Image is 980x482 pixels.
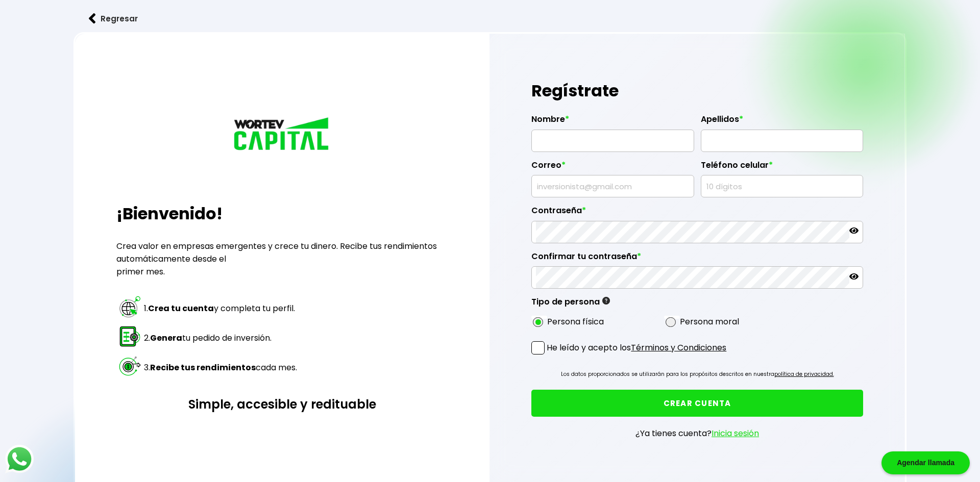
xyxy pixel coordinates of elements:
input: inversionista@gmail.com [536,175,689,197]
td: 1. y completa tu perfil. [143,294,298,323]
label: Tipo de persona [531,297,610,312]
button: Regresar [73,5,153,32]
p: Crea valor en empresas emergentes y crece tu dinero. Recibe tus rendimientos automáticamente desd... [116,240,448,278]
p: He leído y acepto los [547,341,726,354]
h2: ¡Bienvenido! [116,201,448,226]
input: 10 dígitos [705,175,859,197]
label: Contraseña [531,206,863,221]
img: paso 3 [118,354,142,378]
td: 2. tu pedido de inversión. [143,324,298,352]
a: política de privacidad. [774,370,834,378]
p: ¿Ya tienes cuenta? [635,427,759,440]
td: 3. cada mes. [143,353,298,382]
label: Persona física [547,315,604,328]
p: Los datos proporcionados se utilizarán para los propósitos descritos en nuestra [561,369,834,379]
h3: Simple, accesible y redituable [116,395,448,413]
a: flecha izquierdaRegresar [73,5,906,32]
label: Nombre [531,114,694,130]
label: Confirmar tu contraseña [531,251,863,267]
a: Términos y Condiciones [631,342,726,353]
label: Persona moral [680,315,739,328]
label: Correo [531,160,694,175]
img: logos_whatsapp-icon.242b2217.svg [5,445,34,473]
strong: Recibe tus rendimientos [150,362,256,373]
img: paso 1 [118,295,142,319]
h1: Regístrate [531,75,863,106]
img: flecha izquierda [89,13,96,24]
label: Apellidos [701,114,863,130]
img: logo_wortev_capital [231,116,333,154]
button: CREAR CUENTA [531,390,863,417]
label: Teléfono celular [701,160,863,175]
strong: Crea tu cuenta [148,302,214,314]
img: gfR76cHglkPwleuBLjWdxeZVvX9Wp6JBDmjRYY8JYDQn16A2ICN00zLTgIroGa6qie5tIuWH7V3AapTKqzv+oMZsGfMUqL5JM... [602,297,610,305]
div: Agendar llamada [881,451,970,474]
img: paso 2 [118,324,142,348]
a: Inicia sesión [712,427,759,439]
strong: Genera [150,332,182,344]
